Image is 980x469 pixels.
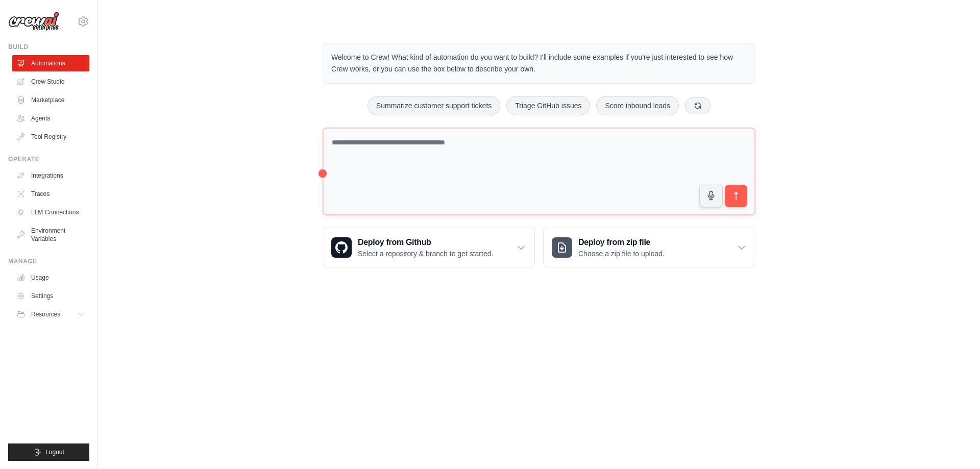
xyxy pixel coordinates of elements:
a: Marketplace [12,92,89,108]
div: Manage [8,257,89,265]
div: Build [8,43,89,51]
a: Automations [12,55,89,71]
a: Integrations [12,167,89,184]
button: Logout [8,443,89,461]
span: Resources [31,310,60,318]
a: Environment Variables [12,223,89,247]
button: Resources [12,306,89,323]
a: LLM Connections [12,204,89,220]
h3: Deploy from Github [358,236,493,249]
a: Tool Registry [12,129,89,145]
p: Select a repository & branch to get started. [358,249,493,259]
p: Welcome to Crew! What kind of automation do you want to build? I'll include some examples if you'... [331,52,747,75]
button: Score inbound leads [596,96,679,115]
button: Summarize customer support tickets [367,96,500,115]
h3: Deploy from zip file [578,236,665,249]
div: Operate [8,155,89,163]
a: Crew Studio [12,73,89,90]
p: Choose a zip file to upload. [578,249,665,259]
a: Settings [12,288,89,304]
span: Logout [45,448,64,456]
img: Logo [8,12,59,31]
a: Agents [12,110,89,127]
a: Traces [12,186,89,202]
a: Usage [12,269,89,286]
button: Triage GitHub issues [506,96,590,115]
